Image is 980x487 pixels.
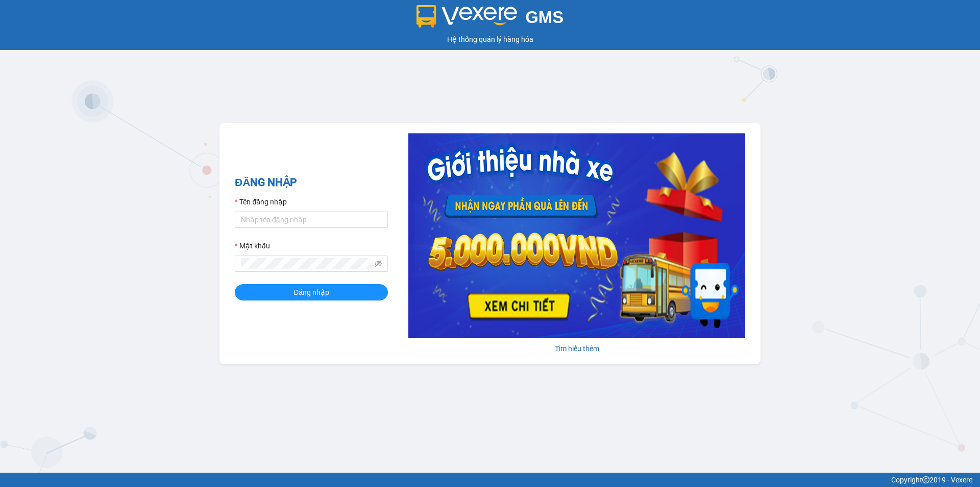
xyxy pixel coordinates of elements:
span: copyright [922,476,929,483]
div: Copyright 2019 - Vexere [8,474,972,485]
span: Đăng nhập [293,287,329,298]
label: Mật khẩu [235,240,270,251]
span: eye-invisible [375,260,382,267]
button: Đăng nhập [235,284,388,300]
div: Tìm hiểu thêm [408,343,745,354]
img: banner-0 [408,133,745,338]
input: Mật khẩu [241,258,373,269]
img: logo 2 [416,5,518,28]
a: GMS [416,15,564,24]
input: Tên đăng nhập [235,212,388,228]
label: Tên đăng nhập [235,196,287,207]
div: Hệ thống quản lý hàng hóa [3,34,977,45]
span: GMS [525,8,563,27]
h2: ĐĂNG NHẬP [235,174,388,191]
